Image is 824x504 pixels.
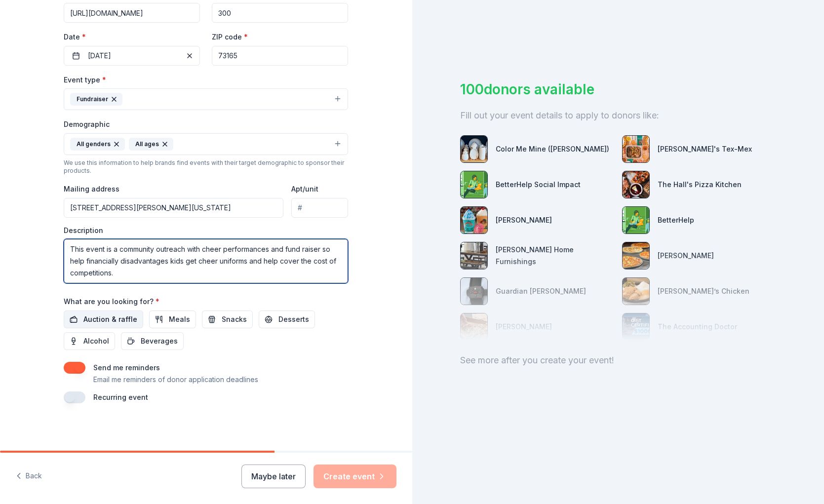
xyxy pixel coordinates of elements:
[202,310,253,328] button: Snacks
[291,184,318,194] label: Apt/unit
[64,310,143,328] button: Auction & raffle
[460,108,776,123] div: Fill out your event details to apply to donors like:
[64,184,119,194] label: Mailing address
[83,335,109,347] span: Alcohol
[64,3,200,23] input: https://www...
[64,226,103,235] label: Description
[64,133,348,155] button: All gendersAll ages
[64,75,106,85] label: Event type
[64,332,115,350] button: Alcohol
[259,310,315,328] button: Desserts
[169,313,190,325] span: Meals
[64,198,283,218] input: Enter a US address
[93,363,160,372] label: Send me reminders
[93,374,258,386] p: Email me reminders of donor application deadlines
[623,136,649,162] img: photo for Chuy's Tex-Mex
[623,207,649,233] img: photo for BetterHelp
[496,179,581,191] div: BetterHelp Social Impact
[212,32,248,42] label: ZIP code
[121,332,184,350] button: Beverages
[64,32,200,42] label: Date
[623,171,649,198] img: photo for The Hall's Pizza Kitchen
[64,239,348,283] textarea: This event is a community outreach with cheer performances and fund raiser so help financially di...
[461,136,487,162] img: photo for Color Me Mine (Norman)
[93,393,148,401] label: Recurring event
[64,159,348,175] div: We use this information to help brands find events with their target demographic to sponsor their...
[496,143,609,155] div: Color Me Mine ([PERSON_NAME])
[64,46,200,66] button: [DATE]
[658,179,742,191] div: The Hall's Pizza Kitchen
[70,138,125,151] div: All genders
[64,88,348,110] button: Fundraiser
[129,138,173,151] div: All ages
[496,214,552,226] div: [PERSON_NAME]
[658,143,752,155] div: [PERSON_NAME]'s Tex-Mex
[16,466,42,487] button: Back
[64,297,159,307] label: What are you looking for?
[212,3,348,23] input: 20
[278,313,309,325] span: Desserts
[222,313,247,325] span: Snacks
[241,465,306,488] button: Maybe later
[149,310,196,328] button: Meals
[460,79,776,100] div: 100 donors available
[70,93,122,106] div: Fundraiser
[460,352,776,368] div: See more after you create your event!
[141,335,178,347] span: Beverages
[83,313,137,325] span: Auction & raffle
[461,207,487,233] img: photo for Bahama Buck's
[461,171,487,198] img: photo for BetterHelp Social Impact
[212,46,348,66] input: 12345 (U.S. only)
[291,198,348,218] input: #
[658,214,694,226] div: BetterHelp
[64,119,110,129] label: Demographic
